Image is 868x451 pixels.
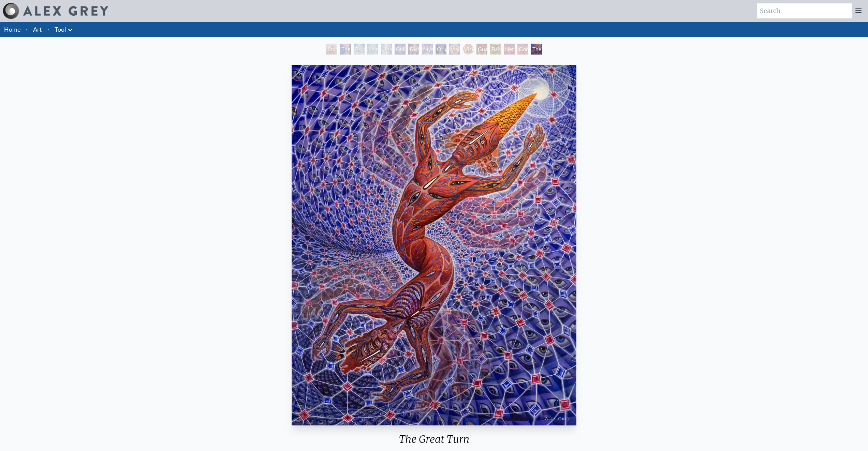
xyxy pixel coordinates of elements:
div: Universal Mind Lattice [381,44,392,55]
div: Spiritual Energy System [367,44,378,55]
div: The Great Turn [531,44,542,55]
div: Original Face [436,44,446,55]
div: Vision Crystal [449,44,460,55]
input: Search [757,3,852,18]
div: Net of Being [504,44,515,55]
div: Godself [517,44,528,55]
li: · [45,22,52,37]
div: Study for the Great Turn [326,44,337,55]
div: Bardo Being [490,44,501,55]
a: Home [4,26,20,33]
li: · [23,22,30,37]
div: Dissectional Art for Tool's Lateralus CD [408,44,419,55]
div: The Great Turn [289,433,579,451]
a: Tool [55,25,66,34]
div: Collective Vision [395,44,406,55]
div: Guardian of Infinite Vision [476,44,487,55]
img: The-Great-Turn-2021-Alex-Grey-watermarked.jpg [292,65,576,425]
div: The Torch [340,44,351,55]
div: Mystic Eye [422,44,433,55]
div: Vision Crystal Tondo [463,44,474,55]
a: Art [33,25,42,34]
div: Psychic Energy System [354,44,365,55]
